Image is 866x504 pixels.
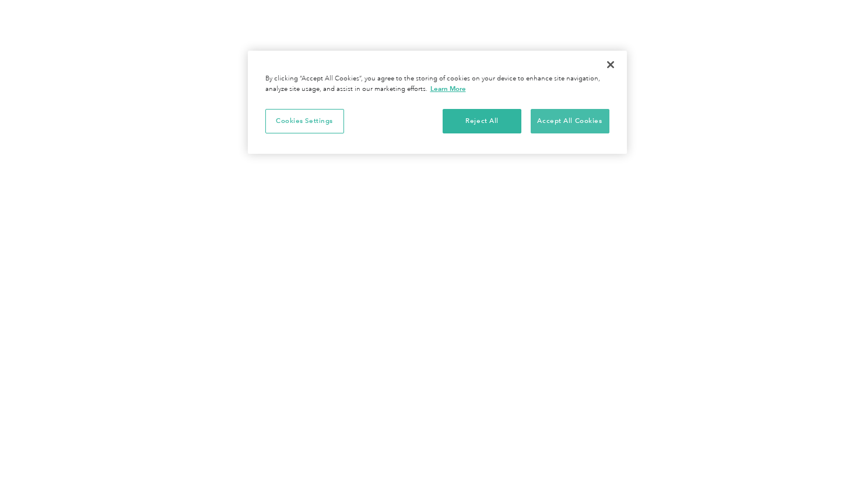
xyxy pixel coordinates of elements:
button: Reject All [443,109,521,133]
button: Cookies Settings [265,109,344,133]
button: Close [598,52,623,77]
button: Accept All Cookies [531,109,609,133]
a: More information about your privacy, opens in a new tab [430,84,466,93]
div: By clicking “Accept All Cookies”, you agree to the storing of cookies on your device to enhance s... [265,74,609,94]
div: Privacy [248,51,627,154]
div: Cookie banner [248,51,627,154]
